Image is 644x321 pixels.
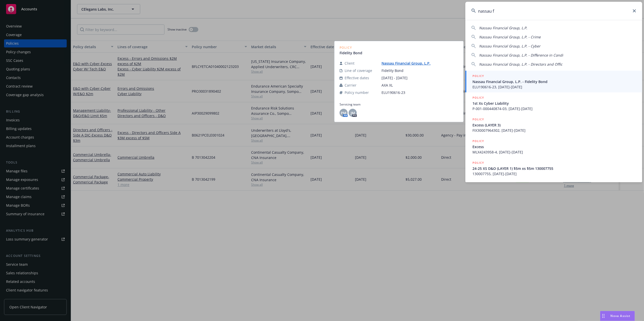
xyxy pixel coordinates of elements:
[479,35,541,39] span: Nassau Financial Group, L.P. - Crime
[465,92,642,114] a: POLICY1st Xs Cyber LiabilityP-001-000440874-03, [DATE]-[DATE]
[479,44,540,48] span: Nassau Financial Group, L.P. - Cyber
[600,311,635,321] button: Nova Assist
[472,122,636,128] span: Excess (LAYER 3)
[479,62,562,67] span: Nassau Financial Group, L.P. - Directors and Offic
[465,136,642,157] a: POLICYExcessMLX4243958-4, [DATE]-[DATE]
[472,160,484,165] h5: POLICY
[472,73,484,78] h5: POLICY
[472,149,636,155] span: MLX4243958-4, [DATE]-[DATE]
[472,117,484,122] h5: POLICY
[472,139,484,144] h5: POLICY
[472,95,484,100] h5: POLICY
[472,144,636,149] span: Excess
[472,171,636,176] span: 130007755, [DATE]-[DATE]
[465,114,642,136] a: POLICYExcess (LAYER 3)FIX30007964302, [DATE]-[DATE]
[479,53,563,58] span: Nassau Financial Group, L.P. - Difference in Condi
[465,2,642,20] input: Search...
[472,101,636,106] span: 1st Xs Cyber Liability
[472,79,636,84] span: Nassau Financial Group, L.P. - Fidelity Bond
[465,71,642,92] a: POLICYNassau Financial Group, L.P. - Fidelity BondELU190616-23, [DATE]-[DATE]
[472,128,636,133] span: FIX30007964302, [DATE]-[DATE]
[472,84,636,90] span: ELU190616-23, [DATE]-[DATE]
[479,25,527,30] span: Nassau Financial Group, L.P.
[600,311,607,321] div: Drag to move
[611,314,631,318] span: Nova Assist
[472,106,636,111] span: P-001-000440874-03, [DATE]-[DATE]
[472,166,636,171] span: 24-25 XS D&O (LAYER 1) $5m xs $5m 130007755
[465,157,642,179] a: POLICY24-25 XS D&O (LAYER 1) $5m xs $5m 130007755130007755, [DATE]-[DATE]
